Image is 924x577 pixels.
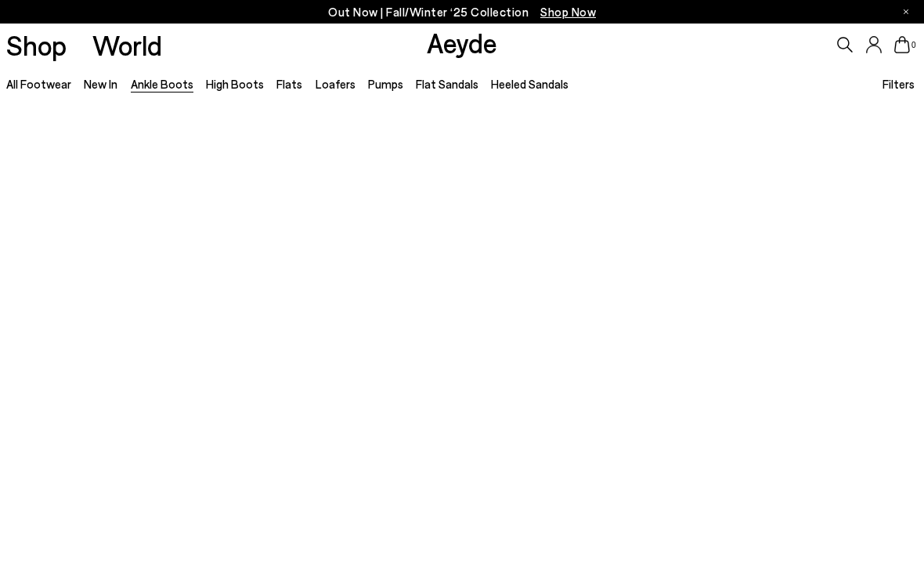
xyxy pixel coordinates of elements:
span: Filters [882,77,915,91]
span: 0 [910,41,918,49]
a: World [92,31,162,59]
a: Shop [6,31,67,59]
a: All Footwear [6,77,71,91]
a: 0 [894,36,910,53]
a: Loafers [316,77,356,91]
a: Flats [276,77,302,91]
a: Flat Sandals [416,77,478,91]
a: Aeyde [427,26,497,59]
p: Out Now | Fall/Winter ‘25 Collection [328,2,596,22]
a: Ankle Boots [131,77,193,91]
a: Pumps [368,77,403,91]
a: New In [84,77,117,91]
a: Heeled Sandals [491,77,568,91]
span: Navigate to /collections/new-in [540,5,596,19]
a: High Boots [206,77,264,91]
